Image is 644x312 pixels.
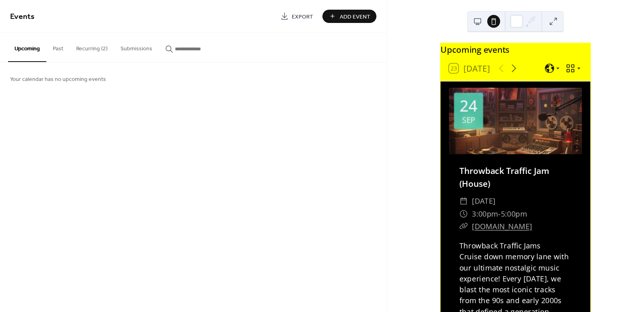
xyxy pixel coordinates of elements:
[459,195,468,207] div: ​
[8,33,46,62] button: Upcoming
[274,10,319,23] a: Export
[46,33,70,61] button: Past
[472,221,532,231] a: [DOMAIN_NAME]
[459,220,468,232] div: ​
[462,116,475,124] div: Sep
[340,12,370,21] span: Add Event
[501,207,527,220] span: 5:00pm
[292,12,313,21] span: Export
[472,207,498,220] span: 3:00pm
[322,10,376,23] button: Add Event
[10,9,35,25] span: Events
[459,165,549,189] a: Throwback Traffic Jam (House)
[70,33,114,61] button: Recurring (2)
[114,33,159,61] button: Submissions
[459,207,468,220] div: ​
[10,75,106,84] span: Your calendar has no upcoming events
[498,207,501,220] span: -
[459,98,477,114] div: 24
[440,43,590,56] div: Upcoming events
[472,195,496,207] span: [DATE]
